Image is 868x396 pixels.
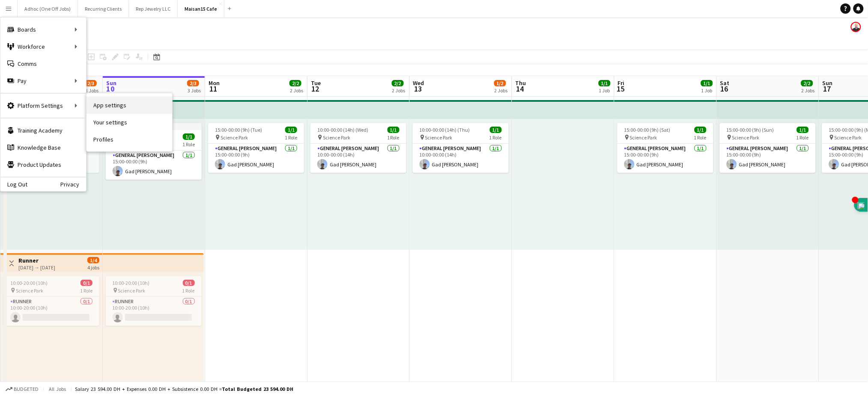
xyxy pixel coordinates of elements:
[215,127,262,133] span: 15:00-00:00 (9h) (Tue)
[80,287,92,294] span: 1 Role
[3,297,99,326] app-card-role: Runner0/110:00-20:00 (10h)
[617,84,625,94] span: 15
[18,264,55,271] div: [DATE] → [DATE]
[310,123,406,173] app-job-card: 10:00-00:00 (14h) (Wed)1/1 Science Park1 RoleGeneral [PERSON_NAME]1/110:00-00:00 (14h)Gad [PERSON...
[221,134,248,141] span: Science Park
[209,79,220,87] span: Mon
[323,134,350,141] span: Science Park
[514,84,526,94] span: 14
[624,127,671,133] span: 15:00-00:00 (9h) (Sat)
[719,84,730,94] span: 16
[701,80,713,86] span: 1/1
[388,127,400,133] span: 1/1
[81,280,92,286] span: 0/1
[420,127,470,133] span: 10:00-00:00 (14h) (Thu)
[222,386,293,392] span: Total Budgeted 23 594.00 DH
[183,133,195,140] span: 1/1
[851,22,861,32] app-user-avatar: Houssam Hussein
[208,123,304,173] app-job-card: 15:00-00:00 (9h) (Tue)1/1 Science Park1 RoleGeneral [PERSON_NAME]1/115:00-00:00 (9h)Gad [PERSON_N...
[188,87,201,94] div: 3 Jobs
[489,134,502,141] span: 1 Role
[16,287,43,294] span: Science Park
[18,0,78,17] button: Adhoc (One Off Jobs)
[413,144,509,173] app-card-role: General [PERSON_NAME]1/110:00-00:00 (14h)Gad [PERSON_NAME]
[289,80,301,86] span: 2/2
[85,87,98,94] div: 3 Jobs
[599,80,611,86] span: 1/1
[392,87,406,94] div: 2 Jobs
[821,84,833,94] span: 17
[413,79,424,87] span: Wed
[599,87,610,94] div: 1 Job
[285,127,297,133] span: 1/1
[617,123,713,173] app-job-card: 15:00-00:00 (9h) (Sat)1/1 Science Park1 RoleGeneral [PERSON_NAME]1/115:00-00:00 (9h)Gad [PERSON_N...
[87,131,172,148] a: Profiles
[87,97,172,114] a: App settings
[413,123,509,173] app-job-card: 10:00-00:00 (14h) (Thu)1/1 Science Park1 RoleGeneral [PERSON_NAME]1/110:00-00:00 (14h)Gad [PERSON...
[285,134,297,141] span: 1 Role
[106,79,116,87] span: Sun
[78,0,129,17] button: Recurring Clients
[118,287,146,294] span: Science Park
[617,144,713,173] app-card-role: General [PERSON_NAME]1/115:00-00:00 (9h)Gad [PERSON_NAME]
[412,84,424,94] span: 13
[87,114,172,131] a: Your settings
[835,134,862,141] span: Science Park
[0,97,86,114] div: Platform Settings
[113,280,150,286] span: 10:00-20:00 (10h)
[732,134,760,141] span: Science Park
[801,80,813,86] span: 2/2
[694,134,707,141] span: 1 Role
[823,79,833,87] span: Sun
[0,72,86,89] div: Pay
[187,80,199,86] span: 2/3
[310,84,321,94] span: 12
[106,297,202,326] app-card-role: Runner0/110:00-20:00 (10h)
[14,386,39,392] span: Budgeted
[75,386,293,392] div: Salary 23 594.00 DH + Expenses 0.00 DH + Subsistence 0.00 DH =
[106,276,202,326] app-job-card: 10:00-20:00 (10h)0/1 Science Park1 RoleRunner0/110:00-20:00 (10h)
[290,87,303,94] div: 2 Jobs
[105,84,116,94] span: 10
[18,257,55,264] h3: Runner
[425,134,453,141] span: Science Park
[0,139,86,156] a: Knowledge Base
[207,84,220,94] span: 11
[3,276,99,326] app-job-card: 10:00-20:00 (10h)0/1 Science Park1 RoleRunner0/110:00-20:00 (10h)
[494,80,506,86] span: 1/2
[178,0,224,17] button: Maisan15 Cafe
[182,287,195,294] span: 1 Role
[0,181,27,188] a: Log Out
[311,79,321,87] span: Tue
[87,263,99,271] div: 4 jobs
[490,127,502,133] span: 1/1
[106,151,202,180] app-card-role: General [PERSON_NAME]1/115:00-00:00 (9h)Gad [PERSON_NAME]
[797,127,809,133] span: 1/1
[392,80,404,86] span: 2/2
[129,0,178,17] button: Rep Jewelry LLC
[0,156,86,173] a: Product Updates
[720,79,730,87] span: Sat
[10,280,48,286] span: 10:00-20:00 (10h)
[60,181,86,188] a: Privacy
[317,127,368,133] span: 10:00-00:00 (14h) (Wed)
[516,79,526,87] span: Thu
[0,38,86,55] div: Workforce
[183,280,195,286] span: 0/1
[0,122,86,139] a: Training Academy
[695,127,707,133] span: 1/1
[720,123,816,173] app-job-card: 15:00-00:00 (9h) (Sun)1/1 Science Park1 RoleGeneral [PERSON_NAME]1/115:00-00:00 (9h)Gad [PERSON_N...
[0,21,86,38] div: Boards
[495,87,508,94] div: 2 Jobs
[47,386,68,392] span: All jobs
[796,134,809,141] span: 1 Role
[4,384,40,394] button: Budgeted
[727,127,774,133] span: 15:00-00:00 (9h) (Sun)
